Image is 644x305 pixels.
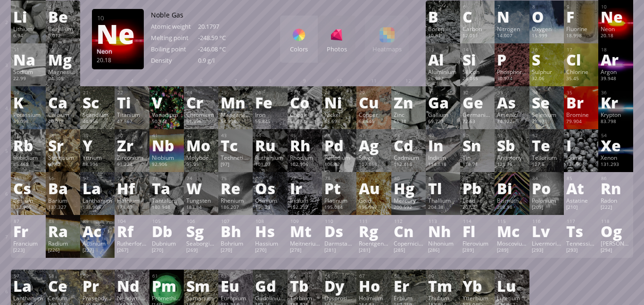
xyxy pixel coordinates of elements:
div: Ne [601,9,630,24]
div: Silver [359,154,388,161]
div: Astatine [566,197,596,204]
div: Mn [221,95,250,110]
div: Scandium [83,111,112,118]
div: Cl [566,52,596,67]
div: 20 [49,90,78,96]
div: Sodium [13,68,43,75]
div: Cu [359,95,388,110]
div: Argon [601,68,630,75]
div: V [152,95,182,110]
div: Barium [48,197,78,204]
div: Neon [97,47,139,56]
div: S [532,52,561,67]
div: Thallium [428,197,458,204]
div: Pb [462,181,492,196]
div: 32 [463,90,492,96]
div: 55 [14,175,43,181]
div: 104 [117,218,147,224]
div: Os [255,181,285,196]
div: 50 [463,132,492,139]
div: 80 [394,175,423,181]
div: Phosphorus [497,68,527,75]
div: Radon [601,197,630,204]
div: Al [428,52,458,67]
div: 65.38 [394,118,423,126]
div: 5 [429,4,458,10]
div: 20.18 [601,33,630,40]
div: 42 [187,132,216,139]
div: Br [566,95,596,110]
div: Carbon [462,25,492,33]
div: Ir [290,181,320,196]
div: 11 [14,47,43,53]
div: 15.999 [532,33,561,40]
div: 69.723 [428,118,458,126]
div: Cobalt [290,111,320,118]
div: 178.49 [117,204,147,212]
div: 78 [325,175,354,181]
div: Ruthenium [255,154,285,161]
div: Arsenic [497,111,527,118]
div: Zirconium [117,154,147,161]
div: 88 [49,218,78,224]
div: 28.085 [462,75,492,83]
div: 9 [567,4,596,10]
div: 95.95 [186,161,216,169]
div: 102.906 [290,161,320,169]
div: 14.007 [497,33,527,40]
div: 23 [152,90,182,96]
div: Germanium [462,111,492,118]
div: [222] [601,204,630,212]
div: Copper [359,111,388,118]
div: 86 [601,175,630,181]
div: 54.938 [221,118,250,126]
div: Hafnium [117,197,147,204]
div: Polonium [532,197,561,204]
div: 87 [14,218,43,224]
div: 180.948 [152,204,182,212]
div: Tl [428,181,458,196]
div: 51 [497,132,527,139]
div: 19 [14,90,43,96]
div: 3 [14,4,43,10]
div: Titanium [117,111,147,118]
div: O [532,9,561,24]
div: Bromine [566,111,596,118]
div: Y [83,138,112,153]
div: 190.23 [255,204,285,212]
div: 34 [532,90,561,96]
div: 29 [359,90,388,96]
div: 24.305 [48,75,78,83]
div: 30.974 [497,75,527,83]
div: Tantalum [152,197,182,204]
div: Nb [152,138,182,153]
div: 8 [532,4,561,10]
div: 31 [429,90,458,96]
div: Colors [280,45,318,53]
div: Technetium [221,154,250,161]
div: 37 [14,132,43,139]
div: 13 [429,47,458,53]
div: 28 [325,90,354,96]
div: 52 [532,132,561,139]
div: Lithium [13,25,43,33]
div: 55.845 [255,118,285,126]
div: Cr [186,95,216,110]
div: 9.012 [48,33,78,40]
div: 47.867 [117,118,147,126]
div: 10 [97,14,139,22]
div: Tin [462,154,492,161]
div: Indium [428,154,458,161]
div: Calcium [48,111,78,118]
div: 26 [256,90,285,96]
div: 208.98 [497,204,527,212]
div: Se [532,95,561,110]
div: 196.967 [359,204,388,212]
div: Pd [324,138,354,153]
div: C [462,9,492,24]
div: 45 [290,132,320,139]
div: 22 [117,90,147,96]
div: 33 [497,90,527,96]
div: 56 [49,175,78,181]
div: Sr [48,138,78,153]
